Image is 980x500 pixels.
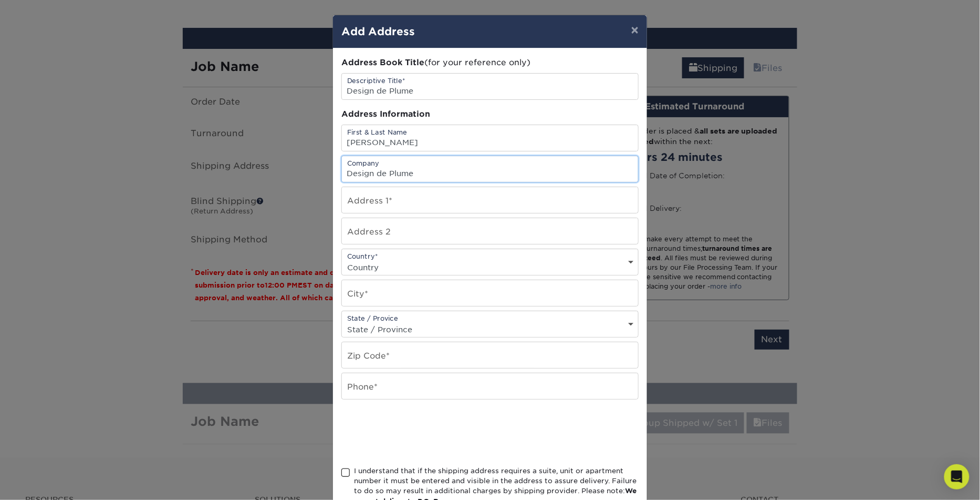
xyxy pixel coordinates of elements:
[944,464,969,489] div: Open Intercom Messenger
[341,412,501,453] iframe: reCAPTCHA
[341,57,639,69] div: (for your reference only)
[341,57,424,67] span: Address Book Title
[341,108,639,120] div: Address Information
[341,24,639,39] h4: Add Address
[623,15,647,45] button: ×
